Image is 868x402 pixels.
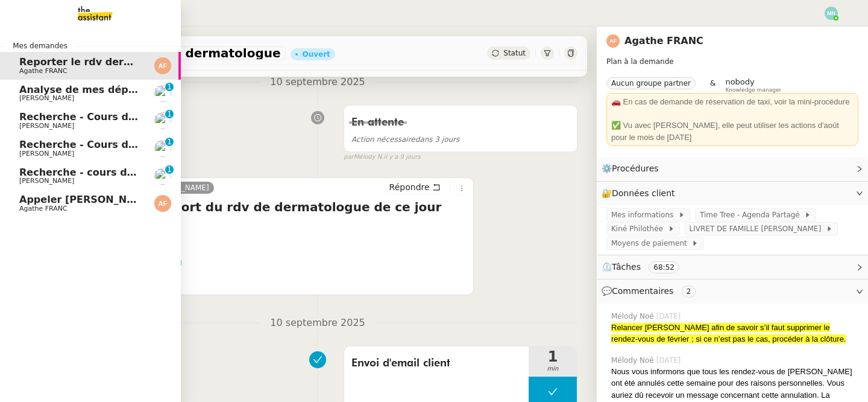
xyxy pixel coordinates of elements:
span: Analyse de mes dépenses personnelles [19,84,233,95]
a: Agathe FRANC [624,35,703,46]
div: ⏲️Tâches 68:52 [597,255,868,279]
span: Recherche - cours de piano adulte [19,167,205,178]
div: Parfait [63,222,468,234]
span: Agathe FRANC [19,67,68,75]
span: Procédures [612,164,659,173]
p: 1 [167,165,172,176]
p: 1 [167,83,172,94]
app-user-label: Knowledge manager [725,77,781,93]
p: 1 [167,110,172,121]
span: 10 septembre 2025 [260,74,375,91]
div: Télécharger [63,257,468,269]
span: [PERSON_NAME] [19,94,74,102]
nz-tag: Aucun groupe partner [606,77,696,89]
span: ⏲️ [602,262,690,272]
span: [PERSON_NAME] [19,177,74,185]
span: Mélody Noé [611,355,656,366]
span: 1 [529,349,577,364]
span: Données client [612,188,675,198]
img: users%2FpftfpH3HWzRMeZpe6E7kXDgO5SJ3%2Favatar%2Fa3cc7090-f8ed-4df9-82e0-3c63ac65f9dd [154,140,171,157]
span: Action nécessaire [351,135,415,144]
span: Knowledge manager [725,87,781,94]
img: svg [825,7,838,20]
span: & [710,77,715,93]
nz-badge-sup: 1 [165,165,174,174]
div: ✅ Vu avec [PERSON_NAME], elle peut utiliser les actions d'août pour le mois de [DATE] [611,120,854,143]
div: Ouvert [303,51,330,58]
span: [DATE] [656,355,684,366]
div: ⚙️Procédures [597,157,868,180]
nz-badge-sup: 1 [165,110,174,118]
span: Commentaires [612,286,673,296]
div: 💬Commentaires 2 [597,279,868,303]
span: Appeler [PERSON_NAME] pour inscription danse [19,194,280,205]
nz-badge-sup: 1 [165,138,174,146]
span: par [344,152,354,162]
div: Merci [63,234,468,257]
div: 🔐Données client [597,182,868,205]
span: Time Tree - Agenda Partagé [700,209,804,221]
span: Relancer [PERSON_NAME] afin de savoir s’il faut supprimer le rendez-vous de février ; si ce n’est... [611,323,846,344]
img: users%2FpftfpH3HWzRMeZpe6E7kXDgO5SJ3%2Favatar%2Fa3cc7090-f8ed-4df9-82e0-3c63ac65f9dd [154,112,171,129]
p: 1 [167,138,172,148]
span: 🔐 [602,187,680,200]
nz-tag: 2 [682,286,696,298]
span: Recherche - Cours de batterie pour enfant [19,139,250,150]
span: dans 3 jours [351,135,459,144]
span: Plan à la demande [606,57,674,66]
span: ⚙️ [602,162,664,176]
small: Mélody N. [344,152,421,162]
span: Mes informations [611,209,678,221]
span: nobody [725,77,754,86]
span: LIVRET DE FAMILLE [PERSON_NAME] [690,223,826,235]
img: users%2FpftfpH3HWzRMeZpe6E7kXDgO5SJ3%2Favatar%2Fa3cc7090-f8ed-4df9-82e0-3c63ac65f9dd [154,168,171,185]
span: [DATE] [656,311,684,322]
span: Reporter le rdv dermatologue [19,56,181,68]
span: Agathe FRANC [19,205,68,212]
span: [PERSON_NAME] [19,122,74,130]
div: 🚗 En cas de demande de réservation de taxi, voir la mini-procédure [611,96,854,108]
span: En attente [351,117,404,128]
button: Répondre [385,180,445,194]
span: Mes demandes [5,40,75,52]
span: il y a 9 jours [383,152,420,162]
img: users%2FERVxZKLGxhVfG9TsREY0WEa9ok42%2Favatar%2Fportrait-563450-crop.jpg [154,85,171,102]
span: min [529,364,577,374]
span: Répondre [389,181,430,193]
span: Tâches [612,262,641,272]
nz-tag: 68:52 [649,261,679,273]
img: svg [606,34,620,48]
nz-badge-sup: 1 [165,83,174,91]
h4: Re: URGENT : report du rdv de dermatologue de ce jour [63,199,468,215]
img: svg [154,57,171,74]
span: Mélody Noé [611,311,656,322]
span: Kiné Philothée [611,223,668,235]
span: 10 septembre 2025 [260,315,375,331]
span: Statut [503,49,526,57]
span: Recherche - Cours de tennis [19,111,172,123]
span: 💬 [602,286,700,296]
img: svg [154,195,171,212]
span: [PERSON_NAME] [19,150,74,158]
span: Envoi d'email client [351,354,521,372]
span: Moyens de paiement [611,237,691,249]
